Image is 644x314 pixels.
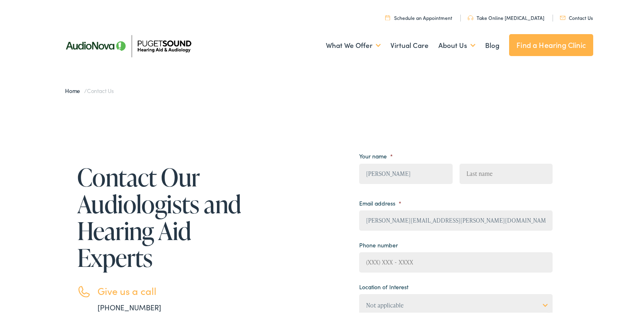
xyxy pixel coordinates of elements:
[560,13,593,19] a: Contact Us
[98,284,244,295] h3: Give us a call
[65,85,84,93] a: Home
[359,209,553,229] input: example@email.com
[485,29,499,59] a: Blog
[359,240,398,247] label: Phone number
[438,29,475,59] a: About Us
[359,162,452,182] input: First name
[65,85,114,93] span: /
[509,32,593,54] a: Find a Hearing Clinic
[359,251,553,271] input: (XXX) XXX - XXXX
[385,13,390,19] img: utility icon
[468,14,473,19] img: utility icon
[359,151,393,158] label: Your name
[359,198,401,205] label: Email address
[460,162,553,182] input: Last name
[87,85,114,93] span: Contact Us
[560,14,566,18] img: utility icon
[385,13,452,19] a: Schedule an Appointment
[326,29,381,59] a: What We Offer
[359,282,408,289] label: Location of Interest
[390,29,429,59] a: Virtual Care
[468,13,544,19] a: Take Online [MEDICAL_DATA]
[98,301,161,311] a: [PHONE_NUMBER]
[77,162,244,269] h1: Contact Our Audiologists and Hearing Aid Experts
